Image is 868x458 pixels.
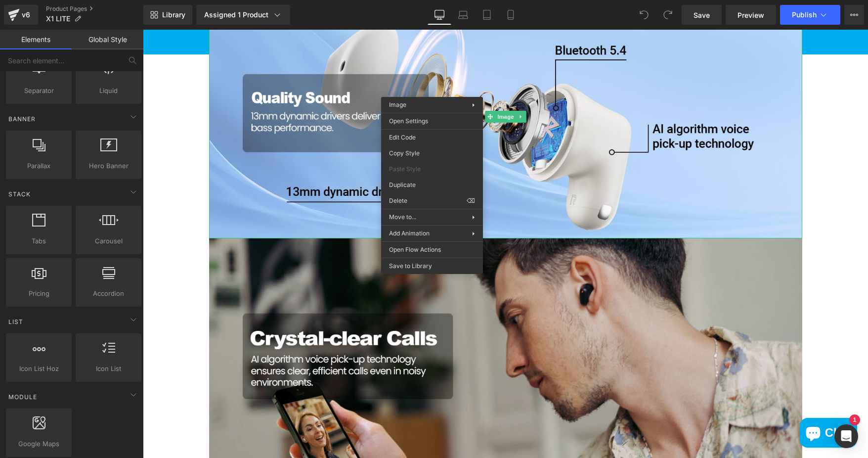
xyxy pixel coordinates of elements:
[9,364,69,374] span: Icon List Hoz
[780,5,840,25] button: Publish
[9,439,69,449] span: Google Maps
[4,5,38,25] a: v6
[792,11,817,19] span: Publish
[204,10,282,20] div: Assigned 1 Product
[475,5,499,25] a: Tablet
[726,5,776,25] a: Preview
[389,196,467,205] span: Delete
[844,5,864,25] button: More
[79,161,138,171] span: Hero Banner
[7,392,38,402] span: Module
[143,5,192,25] a: New Library
[389,245,475,254] span: Open Flow Actions
[79,86,138,96] span: Liquid
[9,161,69,171] span: Parallax
[79,288,138,299] span: Accordion
[79,236,138,246] span: Carousel
[694,10,710,20] span: Save
[79,364,138,374] span: Icon List
[389,262,475,271] span: Save to Library
[499,5,522,25] a: Mobile
[389,149,475,158] span: Copy Style
[46,5,143,13] a: Product Pages
[389,117,475,126] span: Open Settings
[389,101,406,108] span: Image
[9,288,69,299] span: Pricing
[834,424,858,448] div: Open Intercom Messenger
[389,229,472,238] span: Add Animation
[7,114,37,124] span: Banner
[658,5,678,25] button: Redo
[654,388,717,420] inbox-online-store-chat: Shopify online store chat
[20,8,32,21] div: v6
[634,5,654,25] button: Undo
[389,213,472,222] span: Move to...
[72,30,143,49] a: Global Style
[373,81,383,93] a: Expand / Collapse
[389,165,475,174] span: Paste Style
[9,86,69,96] span: Separator
[7,189,32,199] span: Stack
[162,10,185,19] span: Library
[389,133,475,142] span: Edit Code
[352,81,373,93] span: Image
[7,317,24,326] span: List
[738,10,764,20] span: Preview
[467,196,475,205] span: ⌫
[428,5,451,25] a: Desktop
[9,236,69,246] span: Tabs
[451,5,475,25] a: Laptop
[389,181,475,189] span: Duplicate
[46,15,70,23] span: X1 LITE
